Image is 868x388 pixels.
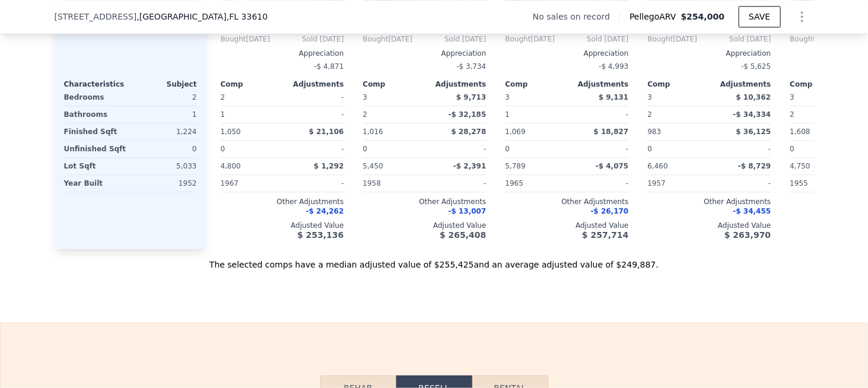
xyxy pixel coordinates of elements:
span: 2 [221,93,225,101]
span: 0 [790,145,795,153]
div: 1955 [790,175,850,192]
span: Pellego ARV [629,11,681,23]
div: - [570,141,629,157]
div: 2 [363,106,422,123]
span: -$ 4,075 [596,162,628,170]
div: Adjusted Value [505,221,629,230]
div: [DATE] [790,34,840,44]
span: 4,750 [790,162,810,170]
div: Comp [648,79,710,89]
div: Finished Sqft [64,123,128,140]
span: -$ 2,391 [453,162,486,170]
div: Unfinished Sqft [64,141,128,157]
div: - [427,175,487,192]
div: Appreciation [363,49,487,58]
span: , [GEOGRAPHIC_DATA] [136,11,268,23]
div: 1 [505,106,565,123]
div: Adjustments [282,79,344,89]
div: The selected comps have a median adjusted value of $255,425 and an average adjusted value of $249... [55,249,814,271]
div: Adjusted Value [648,221,771,230]
div: Adjustments [567,79,629,89]
span: 0 [505,145,510,153]
span: Sold [DATE] [412,34,486,44]
div: Other Adjustments [221,197,344,206]
div: [DATE] [505,34,555,44]
div: - [285,89,344,106]
span: 6,460 [648,162,668,170]
span: 4,800 [221,162,241,170]
span: $ 36,125 [736,128,771,136]
span: 1,016 [363,128,383,136]
div: 1957 [648,175,707,192]
div: Adjusted Value [363,221,487,230]
div: No sales on record [533,11,619,23]
div: - [285,141,344,157]
span: -$ 4,871 [314,62,344,71]
div: Other Adjustments [363,197,487,206]
span: 1,069 [505,128,526,136]
span: $ 9,713 [456,93,486,101]
div: Comp [221,79,282,89]
div: - [712,175,771,192]
div: Bathrooms [64,106,128,123]
span: $ 265,408 [440,230,486,240]
div: 1,224 [133,123,197,140]
span: $ 21,106 [309,128,344,136]
div: Comp [505,79,567,89]
span: $ 263,970 [724,230,771,240]
span: -$ 24,262 [306,207,344,215]
span: 983 [648,128,662,136]
div: 2 [648,106,707,123]
span: -$ 32,185 [449,110,487,119]
span: 3 [363,93,368,101]
div: 0 [133,141,197,157]
div: 1967 [221,175,280,192]
div: Appreciation [505,49,629,58]
span: Sold [DATE] [697,34,771,44]
span: $ 257,714 [582,230,628,240]
div: 1 [221,106,280,123]
div: Adjustments [425,79,487,89]
div: Lot Sqft [64,158,128,174]
span: $ 9,131 [599,93,628,101]
div: Appreciation [648,49,771,58]
div: 1958 [363,175,422,192]
span: $ 10,362 [736,93,771,101]
span: Sold [DATE] [270,34,344,44]
div: 1952 [133,175,197,192]
span: 0 [648,145,653,153]
div: [DATE] [221,34,271,44]
span: 5,789 [505,162,526,170]
div: Appreciation [221,49,344,58]
div: Other Adjustments [505,197,629,206]
span: Bought [221,34,246,44]
div: 2 [790,106,850,123]
div: 1965 [505,175,565,192]
span: 3 [505,93,510,101]
div: Comp [363,79,425,89]
div: 1 [133,106,197,123]
span: -$ 34,334 [733,110,771,119]
span: 5,450 [363,162,383,170]
span: $ 253,136 [297,230,344,240]
span: 3 [648,93,653,101]
span: 0 [363,145,368,153]
span: -$ 5,625 [741,62,771,71]
div: - [427,141,487,157]
div: Subject [131,79,197,89]
span: [STREET_ADDRESS] [55,11,137,23]
span: Bought [790,34,816,44]
span: -$ 3,734 [456,62,486,71]
div: Characteristics [64,79,131,89]
span: Sold [DATE] [555,34,628,44]
span: Bought [648,34,673,44]
div: Comp [790,79,852,89]
span: 1,608 [790,128,810,136]
div: Other Adjustments [648,197,771,206]
div: [DATE] [363,34,413,44]
div: Bedrooms [64,89,128,106]
span: $ 28,278 [452,128,487,136]
div: 2 [133,89,197,106]
span: -$ 34,455 [733,207,771,215]
span: Bought [505,34,531,44]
